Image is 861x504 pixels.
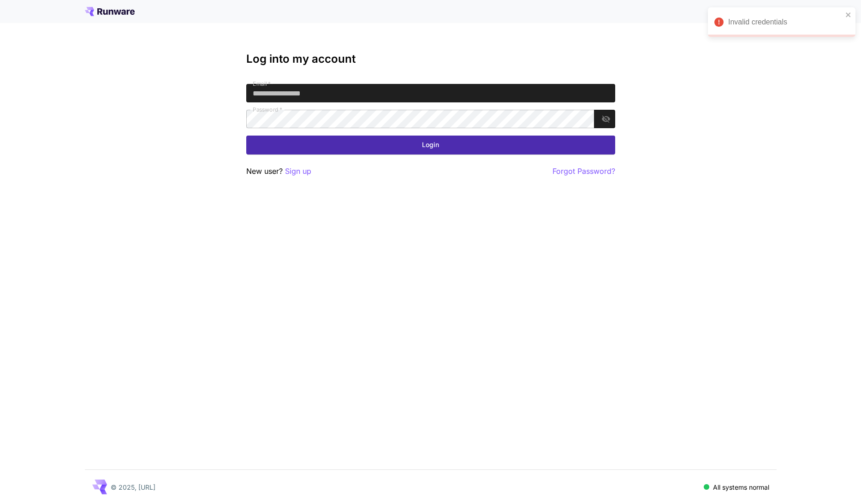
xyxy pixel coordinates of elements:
[552,166,615,177] button: Forgot Password?
[598,111,614,127] button: toggle password visibility
[285,166,311,177] button: Sign up
[111,482,155,492] p: © 2025, [URL]
[713,482,769,492] p: All systems normal
[845,11,852,18] button: close
[253,106,282,113] label: Password
[728,17,843,28] div: Invalid credentials
[246,53,615,65] h3: Log into my account
[246,166,311,177] p: New user?
[246,136,615,154] button: Login
[253,80,271,88] label: Email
